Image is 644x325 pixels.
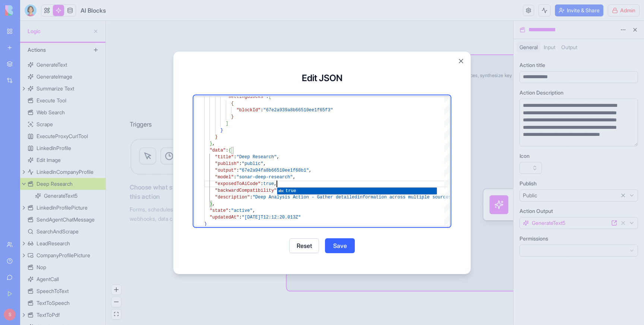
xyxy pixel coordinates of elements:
[228,148,231,153] span: {
[236,108,261,113] span: "blockId"
[236,154,277,160] span: "Deep Research"
[215,134,218,140] span: }
[215,154,234,160] span: "title"
[215,181,261,187] span: "exposedToAiCode"
[226,148,228,153] span: :
[289,238,319,253] button: Reset
[236,175,293,180] span: "sonar-deep-research"
[253,195,357,200] span: "Deep Analysis Action - Gather detailed
[212,141,215,146] span: ,
[263,181,274,187] span: true
[212,201,215,207] span: ,
[309,168,312,173] span: ,
[266,94,269,99] span: :
[357,195,483,200] span: information across multiple sources, synthesize
[209,148,225,153] span: "data"
[209,215,239,220] span: "updatedAt"
[325,238,355,253] button: Save
[215,175,234,180] span: "model"
[226,94,266,99] span: "settingBlocks"
[239,215,242,220] span: :
[293,175,296,180] span: ,
[253,208,255,213] span: ,
[204,222,207,227] span: }
[220,128,223,133] span: }
[277,154,279,160] span: ,
[242,215,301,220] span: "[DATE]T12:12:20.013Z"
[234,154,236,160] span: :
[250,195,252,200] span: :
[209,208,228,213] span: "state"
[236,168,239,173] span: :
[242,161,263,166] span: "public"
[261,181,263,187] span: :
[209,201,212,207] span: }
[231,208,253,213] span: "active"
[277,188,437,195] div: Suggest
[234,175,236,180] span: :
[215,168,237,173] span: "output"
[239,161,242,166] span: :
[215,195,250,200] span: "description"
[228,208,231,213] span: :
[263,161,266,166] span: ,
[239,168,309,173] span: "67e2a94fa8b66510ee1f68b1"
[215,188,277,193] span: "backwardCompatibility"
[226,121,228,126] span: ]
[274,181,277,187] span: ,
[231,101,234,106] span: {
[285,188,296,194] span: true
[209,141,212,146] span: }
[263,108,333,113] span: "67e2a939a8b66510ee1f65f3"
[231,114,234,120] span: }
[261,108,263,113] span: :
[269,94,271,99] span: [
[277,188,437,194] div: true
[194,72,450,84] h3: Edit JSON
[215,161,239,166] span: "publish"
